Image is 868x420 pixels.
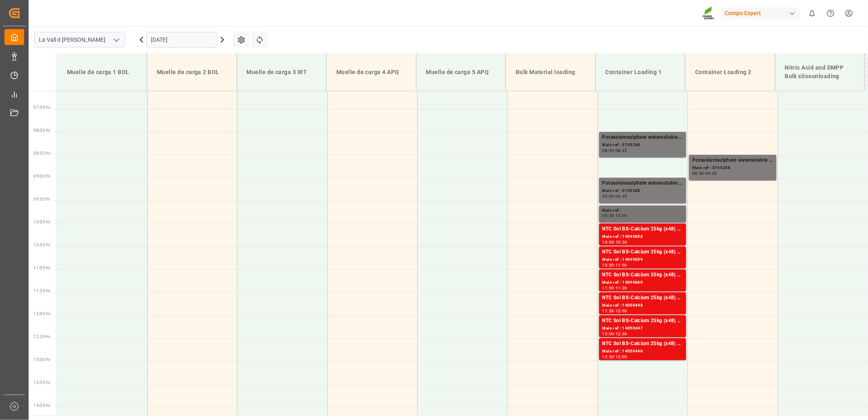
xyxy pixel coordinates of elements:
[602,214,614,217] div: 09:36
[34,312,50,316] span: 12:00 Hr
[602,271,683,279] div: NTC Sol BS-Calcium 25kg (x48) WW MTO
[615,263,627,267] div: 11:00
[721,5,803,21] button: Compo Expert
[615,309,627,313] div: 12:00
[64,65,140,80] div: Muelle de carga 1 BOL
[704,172,705,175] div: -
[602,194,614,198] div: 09:00
[34,105,50,110] span: 07:30 Hr
[146,32,217,47] input: DD.MM.YYYY
[34,403,50,408] span: 14:00 Hr
[614,214,615,217] div: -
[692,172,704,175] div: 08:30
[602,317,683,325] div: NTC Sol BS-Calcium 25kg (x48) WW MTO
[602,340,683,348] div: NTC Sol BS-Calcium 25kg (x48) WW MTO
[614,286,615,290] div: -
[512,65,589,80] div: Bulk Material loading
[602,325,683,332] div: Main ref : 14050447
[615,194,627,198] div: 09:35
[692,156,773,165] div: Potassiumsulphate watersoluble (SOP)
[423,65,499,80] div: Muelle de carga 5 APQ
[614,355,615,359] div: -
[602,207,683,214] div: Main ref :
[602,286,614,290] div: 11:00
[34,174,50,178] span: 09:00 Hr
[602,248,683,256] div: NTC Sol BS-Calcium 25kg (x48) WW MTO
[692,65,768,80] div: Container Loading 2
[34,151,50,156] span: 08:30 Hr
[34,289,50,293] span: 11:30 Hr
[34,128,50,133] span: 08:00 Hr
[615,286,627,290] div: 11:30
[34,266,50,270] span: 11:00 Hr
[34,197,50,201] span: 09:30 Hr
[602,263,614,267] div: 10:30
[615,355,627,359] div: 13:00
[333,65,409,80] div: Muelle de carga 4 APQ
[602,133,683,142] div: Potassiumsulphate watersoluble (SOP)
[803,4,821,23] button: show 0 new notifications
[614,263,615,267] div: -
[821,4,840,23] button: Help Center
[614,194,615,198] div: -
[602,65,679,80] div: Container Loading 1
[614,332,615,336] div: -
[705,172,717,175] div: 09:05
[721,7,800,19] div: Compo Expert
[615,214,627,217] div: 10:00
[602,240,614,244] div: 10:00
[602,294,683,302] div: NTC Sol BS-Calcium 25kg (x48) WW MTO
[615,240,627,244] div: 10:30
[34,32,125,47] input: Type to search/select
[602,187,683,194] div: Main ref : 5745288
[602,149,614,152] div: 08:00
[614,309,615,313] div: -
[782,60,858,84] div: Nitric Acid and DMPP Bulk silosunloading
[602,279,683,286] div: Main ref : 14049660
[602,225,683,233] div: NTC Sol BS-Calcium 25kg (x48) WW MTO
[34,334,50,339] span: 12:30 Hr
[702,6,716,20] img: Screenshot%202023-09-29%20at%2010.02.21.png_1712312052.png
[34,357,50,362] span: 13:00 Hr
[602,348,683,355] div: Main ref : 14050446
[615,332,627,336] div: 12:30
[602,355,614,359] div: 12:30
[602,309,614,313] div: 11:30
[614,240,615,244] div: -
[34,243,50,247] span: 10:30 Hr
[602,179,683,187] div: Potassiumsulphate watersoluble (SOP)
[602,302,683,309] div: Main ref : 14050448
[110,34,122,46] button: open menu
[34,380,50,385] span: 13:30 Hr
[602,332,614,336] div: 12:00
[34,220,50,224] span: 10:00 Hr
[614,149,615,152] div: -
[602,256,683,263] div: Main ref : 14049659
[602,233,683,240] div: Main ref : 14049658
[154,65,230,80] div: Muelle de carga 2 BOL
[615,149,627,152] div: 08:35
[692,165,773,172] div: Main ref : 5745288
[602,142,683,149] div: Main ref : 5745288
[244,65,320,80] div: Muelle de carga 3 IRT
